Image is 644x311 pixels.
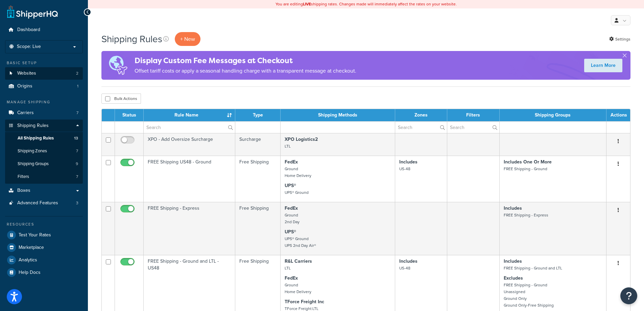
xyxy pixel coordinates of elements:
[5,158,83,170] a: Shipping Groups 9
[144,122,235,133] input: Search
[504,212,548,218] small: FREE Shipping - Express
[285,228,296,235] strong: UPS®
[447,122,499,133] input: Search
[399,166,410,172] small: US-48
[76,200,78,206] span: 3
[18,148,47,154] span: Shipping Zones
[504,166,547,172] small: FREE Shipping - Ground
[285,282,311,295] small: Ground Home Delivery
[5,24,83,36] a: Dashboard
[19,270,41,276] span: Help Docs
[5,60,83,66] div: Basic Setup
[285,258,312,265] strong: R&L Carriers
[303,1,311,7] b: LIVE
[19,232,51,238] span: Test Your Rates
[17,110,34,116] span: Carriers
[5,254,83,266] li: Analytics
[115,109,144,121] th: Status
[175,32,200,46] p: + New
[399,265,410,271] small: US-48
[76,148,78,154] span: 7
[5,145,83,157] li: Shipping Zones
[101,94,141,104] button: Bulk Actions
[135,55,356,66] h4: Display Custom Fee Messages at Checkout
[285,298,324,305] strong: TForce Freight Inc
[5,197,83,209] li: Advanced Features
[5,132,83,145] li: All Shipping Rules
[5,107,83,119] li: Carriers
[5,222,83,227] div: Resources
[606,109,630,121] th: Actions
[504,205,522,212] strong: Includes
[281,109,395,121] th: Shipping Methods
[144,109,235,121] th: Rule Name : activate to sort column ascending
[76,110,78,116] span: 7
[285,236,316,249] small: UPS® Ground UPS 2nd Day Air®
[17,71,36,76] span: Websites
[447,109,500,121] th: Filters
[77,83,78,89] span: 1
[285,143,291,149] small: LTL
[285,158,298,165] strong: FedEx
[285,136,318,143] strong: XPO Logistics2
[5,67,83,80] li: Websites
[399,158,418,165] strong: Includes
[74,135,78,141] span: 13
[5,145,83,157] a: Shipping Zones 7
[18,161,49,167] span: Shipping Groups
[5,132,83,145] a: All Shipping Rules 13
[5,80,83,93] a: Origins 1
[5,120,83,132] a: Shipping Rules
[504,258,522,265] strong: Includes
[235,109,281,121] th: Type
[285,166,311,179] small: Ground Home Delivery
[5,184,83,197] a: Boxes
[285,275,298,282] strong: FedEx
[19,245,44,251] span: Marketplace
[285,265,291,271] small: LTL
[5,158,83,170] li: Shipping Groups
[399,258,418,265] strong: Includes
[5,266,83,279] a: Help Docs
[76,161,78,167] span: 9
[17,188,30,193] span: Boxes
[285,205,298,212] strong: FedEx
[504,158,552,165] strong: Includes One Or More
[504,282,554,308] small: FREE Shipping - Ground Unassigned Ground Only Ground Only-Free Shipping
[5,229,83,241] a: Test Your Rates
[504,265,562,271] small: FREE Shipping - Ground and LTL
[144,202,235,255] td: FREE Shipping - Express
[17,123,49,129] span: Shipping Rules
[285,212,300,225] small: Ground 2nd Day
[17,83,32,89] span: Origins
[144,156,235,202] td: FREE Shipping US48 - Ground
[500,109,606,121] th: Shipping Groups
[76,174,78,180] span: 7
[5,241,83,254] a: Marketplace
[235,156,281,202] td: Free Shipping
[5,197,83,209] a: Advanced Features 3
[584,59,622,72] a: Learn More
[5,80,83,93] li: Origins
[504,275,523,282] strong: Excludes
[7,5,58,19] a: ShipperHQ Home
[101,32,162,46] h1: Shipping Rules
[395,122,447,133] input: Search
[395,109,447,121] th: Zones
[5,107,83,119] a: Carriers 7
[235,202,281,255] td: Free Shipping
[18,174,29,180] span: Filters
[235,133,281,156] td: Surcharge
[5,171,83,183] li: Filters
[19,257,37,263] span: Analytics
[135,66,356,76] p: Offset tariff costs or apply a seasonal handling charge with a transparent message at checkout.
[17,27,40,33] span: Dashboard
[5,120,83,184] li: Shipping Rules
[5,171,83,183] a: Filters 7
[285,182,296,189] strong: UPS®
